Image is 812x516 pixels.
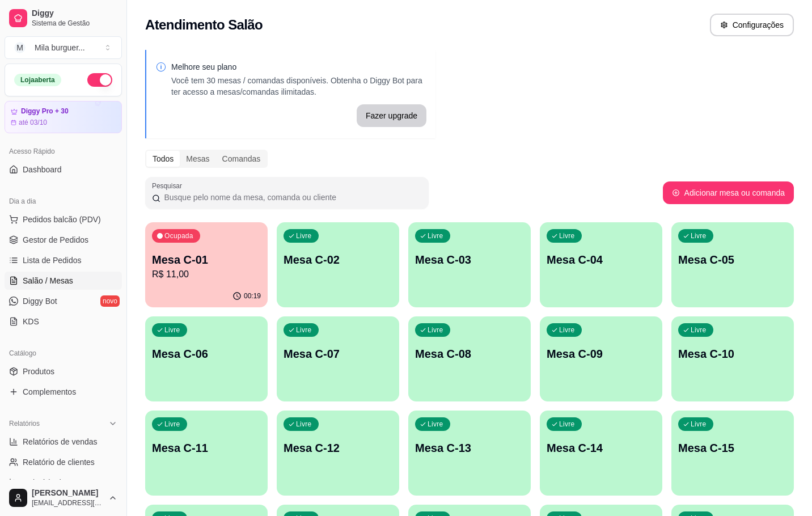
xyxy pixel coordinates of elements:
p: Mesa C-07 [284,346,392,362]
p: Mesa C-02 [284,252,392,268]
p: Você tem 30 mesas / comandas disponíveis. Obtenha o Diggy Bot para ter acesso a mesas/comandas il... [171,75,426,98]
button: LivreMesa C-04 [540,222,662,307]
button: LivreMesa C-02 [277,222,399,307]
button: Configurações [710,14,794,36]
span: Relatórios [9,419,40,428]
button: LivreMesa C-14 [540,411,662,496]
div: Todos [146,151,180,167]
div: Mesas [180,151,215,167]
a: Lista de Pedidos [5,251,122,269]
span: [PERSON_NAME] [32,488,104,498]
p: Mesa C-14 [547,440,655,456]
p: Mesa C-01 [152,252,261,268]
div: Catálogo [5,344,122,362]
a: Relatório de clientes [5,453,122,471]
p: Livre [296,325,312,335]
button: LivreMesa C-11 [145,411,268,496]
p: R$ 11,00 [152,268,261,281]
span: Diggy [32,9,117,19]
span: Gestor de Pedidos [23,234,88,246]
button: LivreMesa C-12 [277,411,399,496]
a: Salão / Mesas [5,272,122,290]
div: Comandas [216,151,267,167]
a: DiggySistema de Gestão [5,5,122,32]
button: Select a team [5,36,122,59]
p: Mesa C-05 [678,252,787,268]
span: Relatório de clientes [23,456,95,468]
button: LivreMesa C-07 [277,316,399,401]
article: Diggy Pro + 30 [21,107,69,116]
p: Livre [691,420,707,429]
p: Mesa C-09 [547,346,655,362]
div: Mila burguer ... [35,42,85,53]
a: Diggy Botnovo [5,292,122,310]
button: [PERSON_NAME][EMAIL_ADDRESS][DOMAIN_NAME] [5,484,122,511]
p: Mesa C-13 [415,440,524,456]
button: OcupadaMesa C-01R$ 11,0000:19 [145,222,268,307]
a: Complementos [5,383,122,401]
p: Livre [164,325,180,335]
a: Diggy Pro + 30até 03/10 [5,101,122,133]
p: Ocupada [164,231,193,240]
p: Livre [691,325,707,335]
button: LivreMesa C-06 [145,316,268,401]
h2: Atendimento Salão [145,16,263,34]
button: LivreMesa C-15 [671,411,794,496]
span: Relatórios de vendas [23,436,98,447]
p: Livre [428,231,443,240]
p: Livre [296,420,312,429]
button: LivreMesa C-03 [408,222,531,307]
span: [EMAIL_ADDRESS][DOMAIN_NAME] [32,498,104,507]
p: Mesa C-12 [284,440,392,456]
div: Loja aberta [14,74,61,86]
p: Mesa C-03 [415,252,524,268]
label: Pesquisar [152,181,186,191]
span: Complementos [23,386,76,397]
p: Livre [559,420,575,429]
a: Relatórios de vendas [5,433,122,451]
p: Mesa C-11 [152,440,261,456]
a: Relatório de mesas [5,473,122,492]
input: Pesquisar [160,192,422,203]
p: Livre [164,420,180,429]
button: LivreMesa C-05 [671,222,794,307]
p: Mesa C-06 [152,346,261,362]
a: Dashboard [5,160,122,179]
div: Acesso Rápido [5,142,122,160]
span: Dashboard [23,164,62,175]
span: Sistema de Gestão [32,19,117,28]
p: Livre [691,231,707,240]
p: Livre [428,325,443,335]
span: M [14,42,26,53]
p: Mesa C-15 [678,440,787,456]
p: Livre [296,231,312,240]
span: Pedidos balcão (PDV) [23,214,101,225]
button: LivreMesa C-08 [408,316,531,401]
span: KDS [23,316,39,327]
p: Mesa C-08 [415,346,524,362]
p: Livre [428,420,443,429]
div: Dia a dia [5,192,122,210]
p: Mesa C-10 [678,346,787,362]
p: Melhore seu plano [171,61,426,73]
button: Alterar Status [87,73,112,87]
button: LivreMesa C-13 [408,411,531,496]
a: Produtos [5,362,122,380]
p: Livre [559,231,575,240]
span: Lista de Pedidos [23,255,82,266]
a: KDS [5,312,122,331]
button: Pedidos balcão (PDV) [5,210,122,229]
p: Livre [559,325,575,335]
span: Produtos [23,366,54,377]
span: Diggy Bot [23,295,57,307]
button: Fazer upgrade [357,104,426,127]
button: LivreMesa C-09 [540,316,662,401]
p: Mesa C-04 [547,252,655,268]
span: Salão / Mesas [23,275,73,286]
p: 00:19 [244,291,261,301]
button: Adicionar mesa ou comanda [663,181,794,204]
article: até 03/10 [19,118,47,127]
a: Gestor de Pedidos [5,231,122,249]
button: LivreMesa C-10 [671,316,794,401]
